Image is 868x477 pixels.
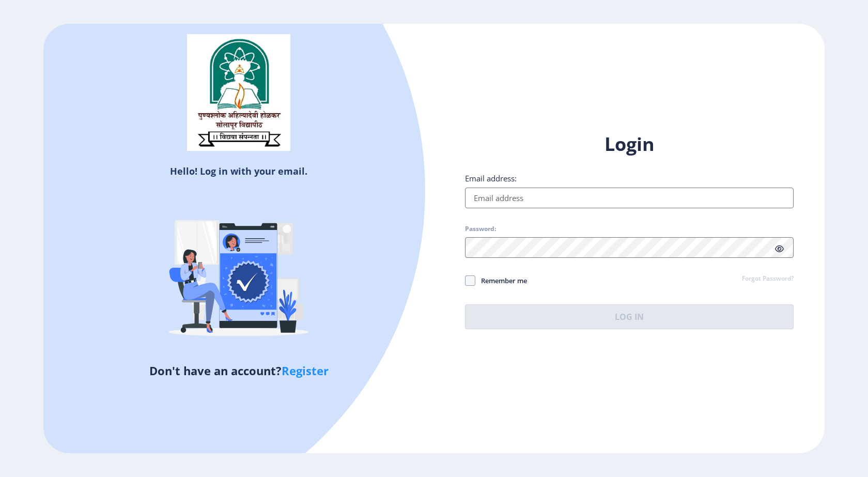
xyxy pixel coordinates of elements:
[465,173,517,183] label: Email address:
[148,181,329,362] img: Verified-rafiki.svg
[465,304,794,329] button: Log In
[475,274,527,287] span: Remember me
[187,34,290,151] img: sulogo.png
[742,274,794,284] a: Forgot Password?
[465,225,496,233] label: Password:
[465,188,794,208] input: Email address
[51,362,426,379] h5: Don't have an account?
[465,132,794,157] h1: Login
[282,363,329,378] a: Register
